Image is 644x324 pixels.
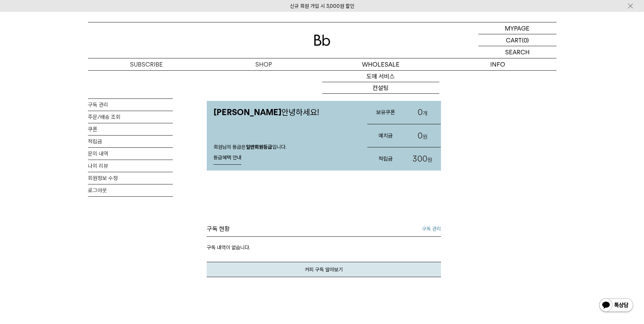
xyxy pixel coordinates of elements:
[88,111,173,123] a: 주문/배송 조회
[367,127,404,145] h3: 예치금
[412,154,427,164] span: 300
[418,107,423,117] span: 0
[522,34,529,46] p: (0)
[205,58,322,70] a: SHOP
[506,34,522,46] p: CART
[322,58,439,70] p: WHOLESALE
[322,94,439,105] a: 오피스 커피구독
[314,35,330,46] img: 로고
[367,150,404,168] h3: 적립금
[505,22,530,34] p: MYPAGE
[439,58,556,70] p: INFO
[207,237,441,262] p: 구독 내역이 없습니다.
[207,101,361,124] p: 안녕하세요!
[88,99,173,111] a: 구독 관리
[207,137,361,170] div: 회원님의 등급은 입니다.
[478,34,556,46] a: CART (0)
[422,225,441,233] a: 구독 관리
[290,3,354,9] a: 신규 회원 가입 시 3,000원 할인
[404,101,441,124] a: 0개
[214,107,281,117] strong: [PERSON_NAME]
[88,160,173,172] a: 나의 리뷰
[88,172,173,184] a: 회원정보 수정
[88,148,173,160] a: 문의 내역
[322,82,439,94] a: 컨설팅
[322,71,439,82] a: 도매 서비스
[599,298,634,314] img: 카카오톡 채널 1:1 채팅 버튼
[418,131,423,141] span: 0
[207,225,230,233] h3: 구독 현황
[207,262,441,277] a: 커피 구독 알아보기
[404,147,441,170] a: 300원
[88,184,173,196] a: 로그아웃
[88,136,173,147] a: 적립금
[404,124,441,147] a: 0원
[478,22,556,34] a: MYPAGE
[88,58,205,70] a: SUBSCRIBE
[88,123,173,135] a: 쿠폰
[246,144,272,150] strong: 일반회원등급
[367,103,404,121] h3: 보유쿠폰
[505,46,530,58] p: SEARCH
[214,151,241,165] a: 등급혜택 안내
